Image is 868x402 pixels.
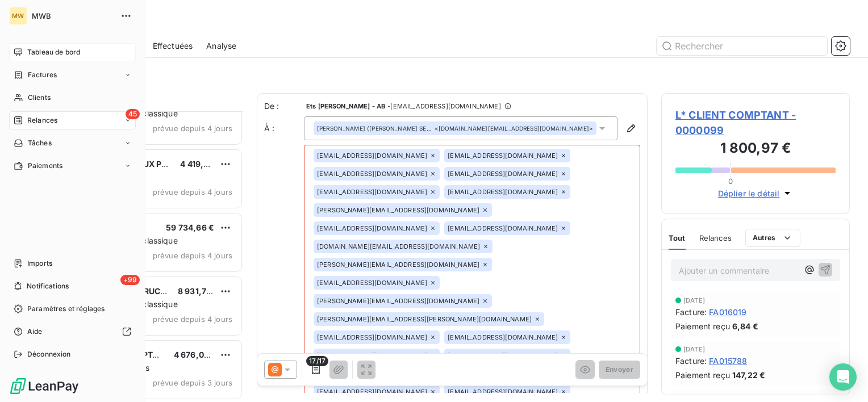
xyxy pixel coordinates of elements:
span: [PERSON_NAME][EMAIL_ADDRESS][DOMAIN_NAME] [317,298,479,304]
span: [PERSON_NAME] ([PERSON_NAME] SERVICES) [317,124,432,132]
span: [EMAIL_ADDRESS][DOMAIN_NAME] [317,352,427,359]
span: [EMAIL_ADDRESS][DOMAIN_NAME] [317,170,427,177]
span: 17/17 [306,356,328,366]
span: Tâches [28,138,52,148]
span: [DOMAIN_NAME][EMAIL_ADDRESS][DOMAIN_NAME] [317,243,480,250]
button: Autres [745,229,800,247]
span: [EMAIL_ADDRESS][DOMAIN_NAME] [448,189,558,195]
span: 6,84 € [732,320,758,332]
span: Paiements [28,161,62,171]
span: [PERSON_NAME][EMAIL_ADDRESS][DOMAIN_NAME] [317,207,479,213]
span: [EMAIL_ADDRESS][DOMAIN_NAME] [317,189,427,195]
span: [EMAIL_ADDRESS][DOMAIN_NAME] [317,225,427,232]
span: [EMAIL_ADDRESS][DOMAIN_NAME] [448,152,558,159]
span: MWB [32,11,114,20]
span: [DATE] [683,346,705,353]
span: prévue depuis 4 jours [153,124,232,133]
span: [PERSON_NAME][EMAIL_ADDRESS][DOMAIN_NAME] [317,261,479,268]
div: <[DOMAIN_NAME][EMAIL_ADDRESS][DOMAIN_NAME]> [317,124,593,132]
span: Paiement reçu [675,369,730,381]
span: Tableau de bord [27,47,80,57]
span: 59 734,66 € [166,223,214,232]
span: 4 676,00 € [174,350,217,359]
span: prévue depuis 3 jours [153,378,232,387]
span: 45 [126,109,140,119]
span: [EMAIL_ADDRESS][DOMAIN_NAME] [317,334,427,341]
span: [DATE] [683,297,705,304]
span: Relances [27,115,57,125]
span: [EMAIL_ADDRESS][DOMAIN_NAME] [317,152,427,159]
span: [EMAIL_ADDRESS][DOMAIN_NAME] [448,352,558,359]
span: Déplier le détail [718,187,780,199]
a: Aide [9,323,136,341]
span: [EMAIL_ADDRESS][DOMAIN_NAME] [448,334,558,341]
span: prévue depuis 4 jours [153,187,232,196]
span: Tout [669,233,686,242]
div: MW [9,7,27,25]
button: Envoyer [599,361,640,379]
span: Effectuées [153,40,193,52]
span: [EMAIL_ADDRESS][DOMAIN_NAME] [448,225,558,232]
span: 4 419,05 € [180,159,222,169]
span: Notifications [27,281,69,291]
span: FA016019 [709,306,746,318]
span: Analyse [206,40,236,52]
span: +99 [120,275,140,285]
span: prévue depuis 4 jours [153,251,232,260]
span: L* CLIENT COMPTANT - 0000099 [675,107,836,138]
span: 0 [728,177,733,186]
span: [EMAIL_ADDRESS][DOMAIN_NAME] [448,388,558,395]
span: [EMAIL_ADDRESS][DOMAIN_NAME] [448,170,558,177]
img: Logo LeanPay [9,377,80,395]
span: Relances [699,233,732,242]
span: - [EMAIL_ADDRESS][DOMAIN_NAME] [387,103,500,110]
span: Aide [27,326,43,337]
span: De : [264,101,304,112]
span: Facture : [675,355,707,367]
span: Facture : [675,306,707,318]
span: [DATE] [683,395,705,401]
span: [PERSON_NAME][EMAIL_ADDRESS][PERSON_NAME][DOMAIN_NAME] [317,316,532,323]
span: Paiement reçu [675,320,730,332]
span: Clients [28,93,51,103]
span: FA015788 [709,355,747,367]
button: Déplier le détail [715,187,797,200]
span: prévue depuis 4 jours [153,315,232,324]
span: 147,22 € [732,369,765,381]
span: Imports [27,258,52,269]
span: Paramètres et réglages [27,304,105,314]
span: Ets [PERSON_NAME] - AB [306,103,385,110]
span: [EMAIL_ADDRESS][DOMAIN_NAME] [317,279,427,286]
input: Rechercher [657,37,827,55]
div: Open Intercom Messenger [829,363,857,391]
div: grid [55,111,243,402]
span: [EMAIL_ADDRESS][DOMAIN_NAME] [317,388,427,395]
span: Factures [28,70,57,80]
label: À : [264,123,304,134]
span: Déconnexion [27,349,71,359]
span: 8 931,78 € [178,286,219,296]
h3: 1 800,97 € [675,138,836,161]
